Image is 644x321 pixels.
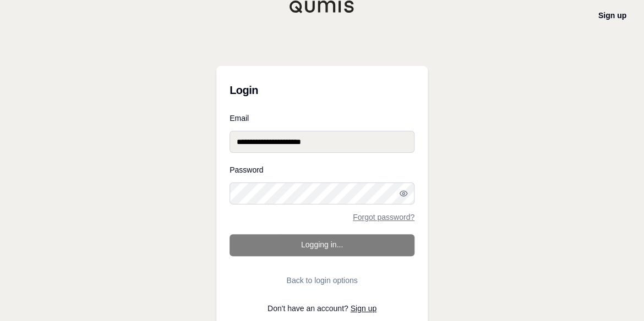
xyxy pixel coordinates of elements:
a: Forgot password? [353,213,414,221]
button: Back to login options [230,269,414,291]
a: Sign up [351,304,376,313]
label: Email [230,114,414,122]
label: Password [230,166,414,174]
h3: Login [230,79,414,101]
a: Sign up [598,11,626,20]
p: Don't have an account? [230,305,414,312]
